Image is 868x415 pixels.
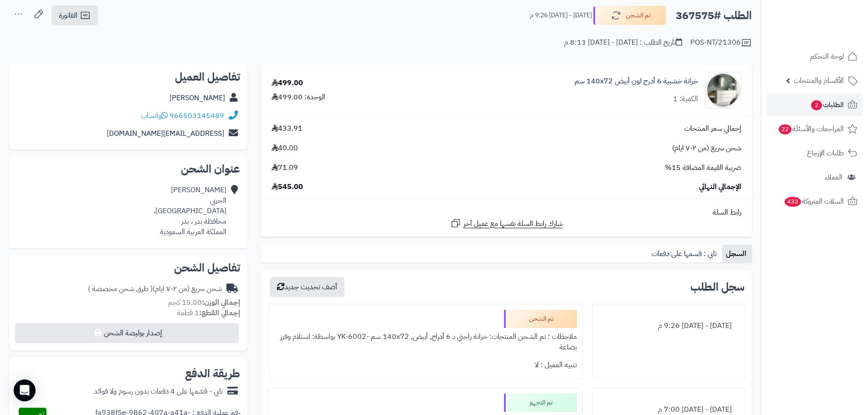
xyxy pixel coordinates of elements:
[810,98,844,111] span: الطلبات
[272,182,303,192] span: 545.00
[593,6,666,25] button: تم الشحن
[778,123,844,135] span: المراجعات والأسئلة
[673,94,698,104] div: الكمية: 1
[684,123,741,134] span: إجمالي سعر المنتجات
[785,197,801,207] span: 433
[154,185,226,237] div: [PERSON_NAME] الحربي [GEOGRAPHIC_DATA]، محافظة بدر ، بدر المملكة العربية السعودية
[169,92,225,103] a: [PERSON_NAME]
[51,5,98,26] a: الفاتورة
[274,356,576,374] div: تنبيه العميل : لا
[530,11,592,20] small: [DATE] - [DATE] 9:26 م
[794,74,844,87] span: الأقسام والمنتجات
[767,190,863,212] a: السلات المتروكة433
[665,163,741,173] span: ضريبة القيمة المضافة 15%
[825,171,842,184] span: العملاء
[807,147,844,159] span: طلبات الإرجاع
[16,164,240,174] h2: عنوان الشحن
[272,78,303,88] div: 499.00
[88,283,153,294] span: ( طرق شحن مخصصة )
[598,317,739,335] div: [DATE] - [DATE] 9:26 م
[185,368,240,379] h2: طريقة الدفع
[15,323,239,343] button: إصدار بوليصة الشحن
[270,277,344,297] button: أضف تحديث جديد
[272,143,298,154] span: 40.00
[699,182,741,192] span: الإجمالي النهائي
[705,72,741,108] img: 1746709299-1702541934053-68567865785768-1000x1000-90x90.jpg
[265,207,748,218] div: رابط السلة
[94,386,223,397] div: تابي - قسّمها على 4 دفعات بدون رسوم ولا فوائد
[690,37,752,48] div: POS-NT/21306
[177,307,240,318] small: 1 قطعة
[272,92,325,102] div: الوحدة: 499.00
[811,100,822,110] span: 2
[272,163,298,173] span: 71.09
[648,245,722,263] a: تابي : قسمها على دفعات
[564,37,682,48] div: تاريخ الطلب : [DATE] - [DATE] 8:13 م
[767,166,863,188] a: العملاء
[690,282,745,292] h3: سجل الطلب
[463,219,563,229] span: شارك رابط السلة نفسها مع عميل آخر
[274,328,576,356] div: ملاحظات : تم الشحن المنتجات: خزانة راحتي بـ 6 أدراج, أبيض, ‎140x72 سم‏ -YK-6002 بواسطة: استلام وف...
[767,142,863,164] a: طلبات الإرجاع
[779,124,791,134] span: 22
[810,50,844,63] span: لوحة التحكم
[767,118,863,140] a: المراجعات والأسئلة22
[169,110,224,121] a: 966503145489
[59,10,77,21] span: الفاتورة
[504,394,577,412] div: تم التجهيز
[141,110,168,121] a: واتساب
[107,128,224,139] a: [EMAIL_ADDRESS][DOMAIN_NAME]
[16,72,240,82] h2: تفاصيل العميل
[672,143,741,154] span: شحن سريع (من ٢-٧ ايام)
[88,284,222,294] div: شحن سريع (من ٢-٧ ايام)
[168,297,240,308] small: 15.00 كجم
[722,245,752,263] a: السجل
[504,310,577,328] div: تم الشحن
[202,297,240,308] strong: إجمالي الوزن:
[14,379,36,401] div: Open Intercom Messenger
[784,195,844,208] span: السلات المتروكة
[16,262,240,273] h2: تفاصيل الشحن
[199,307,240,318] strong: إجمالي القطع:
[676,6,752,25] h2: الطلب #367575
[575,76,698,87] a: خزانة خشبية 6 أدرج لون أبيض 140x72 سم
[450,218,563,229] a: شارك رابط السلة نفسها مع عميل آخر
[767,46,863,67] a: لوحة التحكم
[272,123,303,134] span: 433.91
[767,94,863,116] a: الطلبات2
